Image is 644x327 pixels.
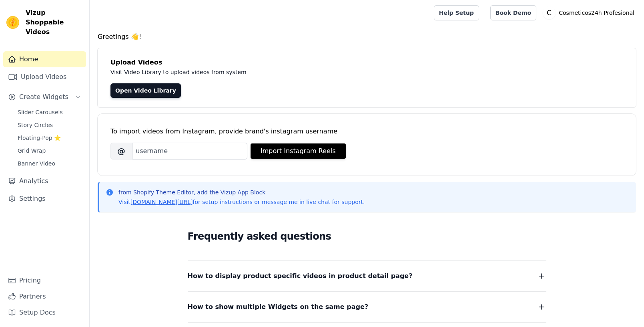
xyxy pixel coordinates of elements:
a: Banner Video [13,158,86,169]
div: To import videos from Instagram, provide brand's instagram username [110,127,623,136]
span: Create Widgets [19,92,68,102]
a: Settings [3,191,86,207]
p: Visit Video Library to upload videos from system [110,67,469,77]
a: Pricing [3,272,86,289]
a: Upload Videos [3,69,86,85]
h2: Frequently asked questions [188,228,546,244]
a: Open Video Library [110,83,181,98]
a: Story Circles [13,119,86,131]
a: Help Setup [434,5,479,20]
p: Cosmeticos24h Profesional [556,6,638,20]
p: Visit for setup instructions or message me in live chat for support. [118,198,365,206]
a: Partners [3,289,86,305]
button: C Cosmeticos24h Profesional [543,6,638,20]
a: Book Demo [490,5,536,20]
button: How to display product specific videos in product detail page? [188,270,546,282]
button: Import Instagram Reels [251,143,346,159]
span: Banner Video [18,159,55,168]
a: Setup Docs [3,305,86,321]
a: Floating-Pop ⭐ [13,132,86,143]
a: Grid Wrap [13,145,86,156]
a: Home [3,51,86,67]
span: Slider Carousels [18,108,63,116]
img: Vizup [6,16,19,29]
button: How to show multiple Widgets on the same page? [188,301,546,313]
span: Story Circles [18,121,53,129]
h4: Greetings 👋! [98,32,636,42]
button: Create Widgets [3,89,86,105]
span: Vizup Shoppable Videos [26,8,83,37]
a: Slider Carousels [13,107,86,118]
span: Grid Wrap [18,147,46,155]
a: [DOMAIN_NAME][URL] [130,199,193,205]
h4: Upload Videos [110,58,623,67]
p: from Shopify Theme Editor, add the Vizup App Block [118,188,365,196]
text: C [547,9,552,17]
span: @ [110,143,132,159]
span: How to display product specific videos in product detail page? [188,270,413,282]
span: Floating-Pop ⭐ [18,134,61,142]
a: Analytics [3,173,86,189]
span: How to show multiple Widgets on the same page? [188,301,369,313]
input: username [132,143,247,159]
